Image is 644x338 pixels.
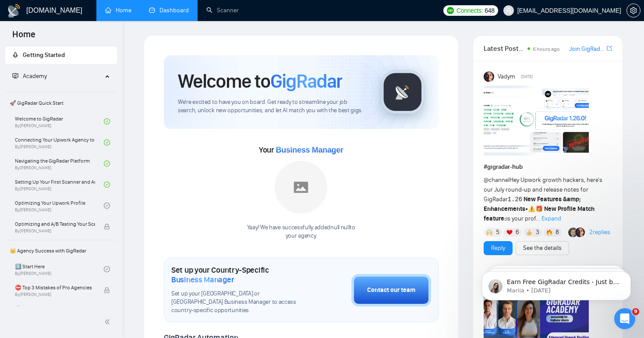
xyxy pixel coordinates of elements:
img: F09AC4U7ATU-image.png [484,85,589,156]
span: [DATE] [521,73,533,81]
span: Expand [541,215,561,222]
span: 648 [485,6,494,15]
img: 🔥 [546,229,552,235]
a: Optimizing Your Upwork ProfileBy[PERSON_NAME] [15,196,104,215]
span: check-circle [104,160,110,167]
div: Yaay! We have successfully added null null to [247,224,355,240]
span: check-circle [104,139,110,146]
span: By [PERSON_NAME] [15,228,95,234]
span: ⛔ Top 3 Mistakes of Pro Agencies [15,283,95,292]
span: 👑 Agency Success with GigRadar [6,242,116,260]
span: By [PERSON_NAME] [15,292,95,297]
img: upwork-logo.png [447,7,454,14]
div: Contact our team [367,285,415,295]
span: 8 [556,228,559,237]
span: export [607,45,612,52]
span: ⚠️ [528,205,535,213]
h1: Set up your Country-Specific [171,265,308,285]
span: Academy [23,72,47,80]
span: check-circle [104,203,110,209]
span: user [506,7,512,14]
a: searchScanner [206,7,239,14]
span: check-circle [104,266,110,272]
h1: # gigradar-hub [484,162,612,172]
a: 1️⃣ Start HereBy[PERSON_NAME] [15,260,104,279]
p: your agency . [247,232,355,240]
span: check-circle [104,118,110,125]
img: Vadym [484,71,494,82]
span: Business Manager [171,275,234,285]
span: setting [627,7,640,14]
span: Vadym [498,72,515,82]
span: 6 hours ago [533,46,560,52]
span: 9 [632,308,639,315]
img: 🙌 [486,229,492,235]
a: Welcome to GigRadarBy[PERSON_NAME] [15,112,104,131]
span: 6 [516,228,519,237]
span: 3 [536,228,539,237]
button: Contact our team [351,274,431,306]
a: export [607,44,612,53]
span: GigRadar [270,69,342,93]
span: Academy [12,72,47,80]
img: placeholder.png [275,161,327,213]
h1: Welcome to [178,69,342,93]
img: gigradar-logo.png [381,70,425,114]
span: 🚀 GigRadar Quick Start [6,94,116,112]
span: Set up your [GEOGRAPHIC_DATA] or [GEOGRAPHIC_DATA] Business Manager to access country-specific op... [171,290,308,315]
a: Reply [491,243,505,253]
span: Connects: [456,6,483,15]
span: Latest Posts from the GigRadar Community [484,43,525,54]
a: Setting Up Your First Scanner and Auto-BidderBy[PERSON_NAME] [15,175,104,194]
li: Getting Started [5,46,117,64]
a: See the details [523,243,562,253]
span: lock [104,224,110,230]
span: 🎁 [535,205,543,213]
iframe: Intercom live chat [614,308,635,329]
button: Reply [484,241,513,255]
span: double-left [104,317,113,326]
span: Getting Started [23,51,65,59]
span: rocket [12,52,18,58]
span: Optimizing and A/B Testing Your Scanner for Better Results [15,220,95,228]
img: logo [7,4,21,18]
span: 🌚 Rookie Traps for New Agencies [15,304,95,313]
button: setting [626,4,640,18]
span: Business Manager [276,146,343,154]
a: setting [626,7,640,14]
a: Navigating the GigRadar PlatformBy[PERSON_NAME] [15,154,104,173]
span: fund-projection-screen [12,73,18,79]
span: Home [5,28,42,46]
a: homeHome [105,7,131,14]
span: We're excited to have you on board. Get ready to streamline your job search, unlock new opportuni... [178,98,367,115]
img: ❤️ [506,229,513,235]
a: Join GigRadar Slack Community [569,44,605,54]
span: 5 [496,228,499,237]
span: Your [259,145,343,155]
span: @channel [484,176,510,184]
button: See the details [516,241,569,255]
strong: New Features &amp; Enhancements [484,196,581,213]
a: 2replies [589,228,610,237]
span: check-circle [104,181,110,188]
code: 1.26 [508,196,523,203]
a: dashboardDashboard [149,7,189,14]
a: Connecting Your Upwork Agency to GigRadarBy[PERSON_NAME] [15,133,104,152]
img: 👍 [526,229,532,235]
img: Alex B [568,228,578,237]
span: Hey Upwork growth hackers, here's our July round-up and release notes for GigRadar • is your prof... [484,176,602,222]
span: lock [104,287,110,293]
iframe: Intercom notifications message [469,253,644,314]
